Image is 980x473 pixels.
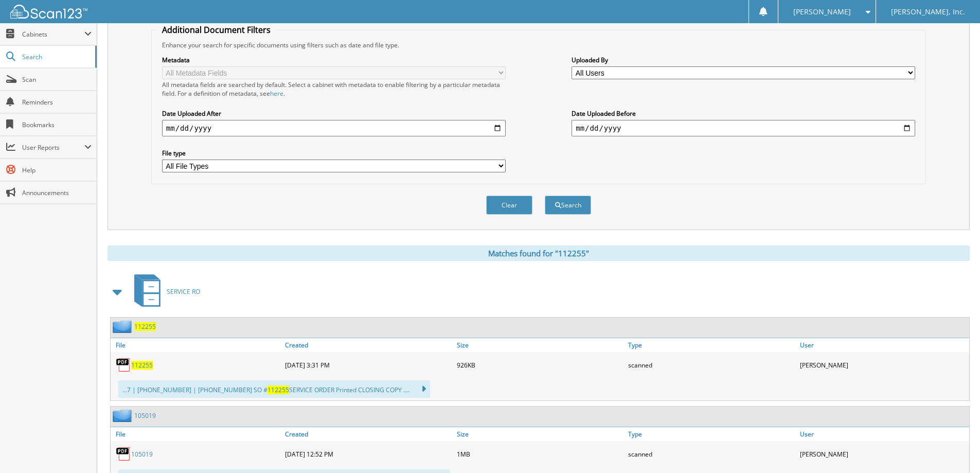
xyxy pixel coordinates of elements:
[118,380,430,398] div: ...7 | [PHONE_NUMBER] | [PHONE_NUMBER] SO # SERVICE ORDER Printed CLOSING COPY ....
[270,89,283,98] a: here
[108,246,970,261] div: Matches found for "112255"
[157,41,920,49] div: Enhance your search for specific documents using filters such as date and file type.
[134,411,156,420] a: 105019
[282,427,454,441] a: Created
[454,338,626,352] a: Size
[167,287,200,296] span: SERVICE RO
[793,9,851,15] span: [PERSON_NAME]
[626,444,797,464] div: scanned
[22,75,92,84] span: Scan
[116,446,131,462] img: PDF.png
[929,424,980,473] iframe: Chat Widget
[10,5,87,19] img: scan123-logo-white.svg
[131,450,153,459] a: 105019
[797,338,969,352] a: User
[22,188,92,197] span: Announcements
[282,444,454,464] div: [DATE] 12:52 PM
[116,357,131,373] img: PDF.png
[486,196,532,215] button: Clear
[282,355,454,375] div: [DATE] 3:31 PM
[22,98,92,107] span: Reminders
[626,338,797,352] a: Type
[572,56,915,64] label: Uploaded By
[572,109,915,118] label: Date Uploaded Before
[134,322,156,331] a: 112255
[162,109,506,118] label: Date Uploaded After
[572,120,915,136] input: end
[162,149,506,157] label: File type
[162,120,506,136] input: start
[454,444,626,464] div: 1MB
[797,355,969,375] div: [PERSON_NAME]
[162,80,506,98] div: All metadata fields are searched by default. Select a cabinet with metadata to enable filtering b...
[626,355,797,375] div: scanned
[111,427,282,441] a: File
[268,386,289,394] span: 112255
[128,271,200,312] a: SERVICE RO
[797,444,969,464] div: [PERSON_NAME]
[797,427,969,441] a: User
[454,427,626,441] a: Size
[111,338,282,352] a: File
[626,427,797,441] a: Type
[162,56,506,64] label: Metadata
[545,196,591,215] button: Search
[891,9,965,15] span: [PERSON_NAME], Inc.
[22,143,84,152] span: User Reports
[22,52,90,61] span: Search
[22,30,84,39] span: Cabinets
[22,120,92,129] span: Bookmarks
[454,355,626,375] div: 926KB
[157,24,276,36] legend: Additional Document Filters
[22,166,92,174] span: Help
[113,409,134,422] img: folder2.png
[113,320,134,333] img: folder2.png
[282,338,454,352] a: Created
[131,361,153,370] a: 112255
